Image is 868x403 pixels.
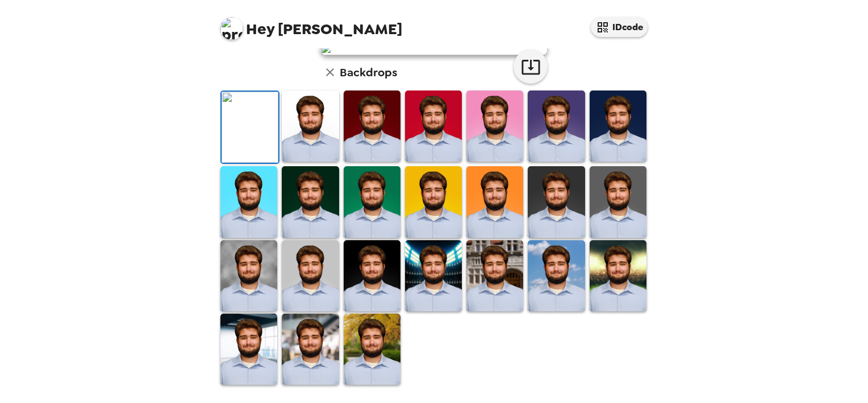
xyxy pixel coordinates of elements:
[591,17,648,37] button: IDcode
[222,92,278,163] img: Original
[340,63,397,81] h6: Backdrops
[320,43,548,55] img: user
[246,19,274,39] span: Hey
[220,11,402,37] span: [PERSON_NAME]
[220,17,243,40] img: profile pic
